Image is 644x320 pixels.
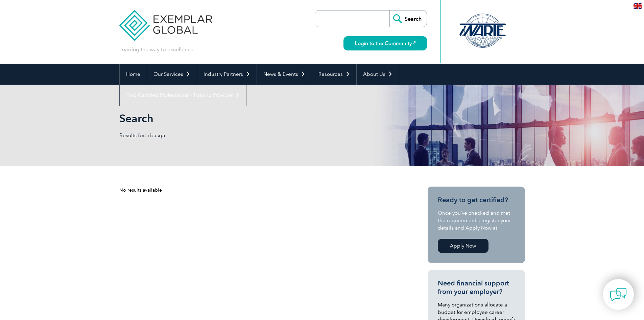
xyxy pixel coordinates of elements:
a: Home [120,64,147,85]
div: No results available [119,187,403,194]
img: contact-chat.png [610,286,627,303]
a: News & Events [257,64,312,85]
a: Find Certified Professional / Training Provider [120,85,246,106]
a: Resources [312,64,356,85]
p: Leading the way to excellence [119,46,193,53]
h1: Search [119,112,379,125]
a: Login to the Community [343,36,427,50]
h3: Need financial support from your employer? [438,279,515,296]
a: Apply Now [438,239,488,253]
a: Our Services [147,64,197,85]
p: Results for: rbasqa [119,132,322,139]
img: en [634,3,642,9]
p: Once you’ve checked and met the requirements, register your details and Apply Now at [438,209,515,232]
a: Industry Partners [197,64,257,85]
input: Search [389,10,427,27]
a: About Us [357,64,399,85]
img: open_square.png [412,41,415,45]
h3: Ready to get certified? [438,196,515,204]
